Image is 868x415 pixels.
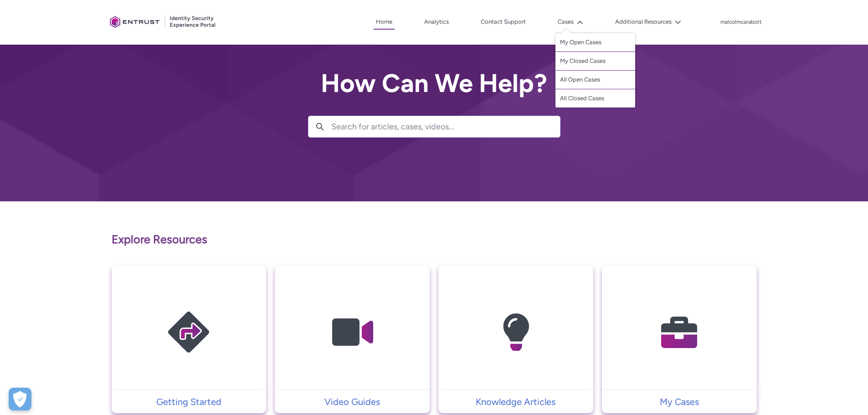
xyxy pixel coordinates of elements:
[9,388,31,410] button: Open Preferences
[555,15,586,29] button: Cases
[422,15,451,29] a: Analytics, opens in new tab
[606,395,752,409] p: My Cases
[613,15,683,29] button: Additional Resources
[308,69,560,97] h2: How Can We Help?
[309,283,395,381] img: Video Guides
[374,15,395,30] a: Home
[145,283,232,381] img: Getting Started
[636,283,723,381] img: My Cases
[555,89,635,108] a: All Closed Cases
[478,15,528,29] a: Contact Support
[443,395,589,409] p: Knowledge Articles
[112,231,757,248] p: Explore Resources
[279,395,425,409] p: Video Guides
[308,116,331,137] button: Search
[720,19,762,26] p: malcolmcarabott
[275,395,430,409] a: Video Guides
[473,283,559,381] img: Knowledge Articles
[555,71,635,89] a: All Open Cases
[331,116,560,137] input: Search for articles, cases, videos...
[9,388,31,410] div: Cookie Preferences
[720,17,762,26] button: User Profile malcolmcarabott
[602,395,757,409] a: My Cases
[555,33,635,52] a: My Open Cases
[116,395,262,409] p: Getting Started
[555,52,635,71] a: My Closed Cases
[112,395,267,409] a: Getting Started
[438,395,593,409] a: Knowledge Articles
